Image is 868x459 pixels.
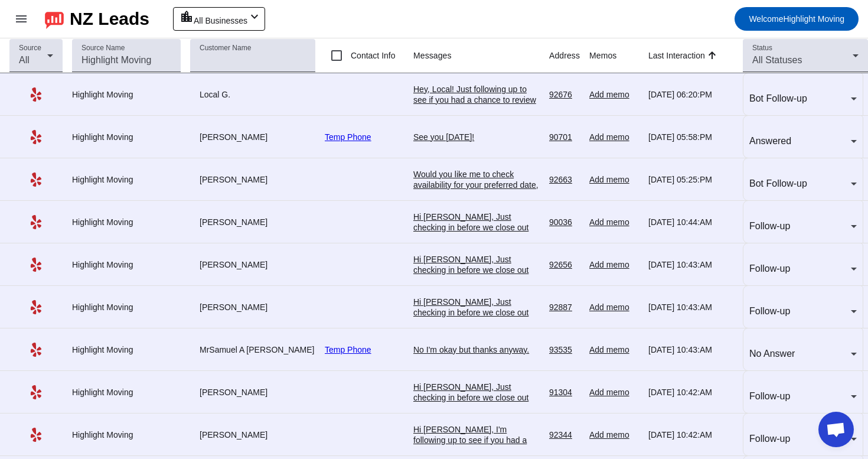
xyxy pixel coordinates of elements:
[29,428,43,442] mat-icon: Yelp
[648,259,733,270] div: [DATE] 10:43:AM
[72,132,181,142] div: Highlight Moving
[413,169,540,211] div: Would you like me to check availability for your preferred date, or are you still deciding? Just ...
[549,89,580,100] div: 92676
[29,385,43,399] mat-icon: Yelp
[190,132,315,142] div: [PERSON_NAME]
[749,391,790,401] span: Follow-up
[589,38,648,73] th: Memos
[549,259,580,270] div: 92656
[589,344,639,355] div: Add memo
[749,11,844,27] span: Highlight Moving
[72,429,181,440] div: Highlight Moving
[735,7,859,31] button: WelcomeHighlight Moving
[190,429,315,440] div: [PERSON_NAME]
[648,429,733,440] div: [DATE] 10:42:AM
[19,55,30,65] span: All
[325,345,371,354] a: Temp Phone
[752,55,802,65] span: All Statuses
[29,258,43,272] mat-icon: Yelp
[180,9,194,24] mat-icon: location_city
[749,349,795,359] span: No Answer
[549,387,580,398] div: 91304
[818,412,854,447] div: Open chat
[648,344,733,355] div: [DATE] 10:43:AM
[29,215,43,229] mat-icon: Yelp
[589,302,639,312] div: Add memo
[29,130,43,144] mat-icon: Yelp
[589,387,639,398] div: Add memo
[72,259,181,270] div: Highlight Moving
[549,132,580,142] div: 90701
[29,172,43,187] mat-icon: Yelp
[549,302,580,312] div: 92887
[589,217,639,227] div: Add memo
[72,217,181,227] div: Highlight Moving
[589,259,639,270] div: Add memo
[413,344,540,355] div: No I'm okay but thanks anyway.
[45,9,64,29] img: logo
[648,217,733,227] div: [DATE] 10:44:AM
[29,343,43,357] mat-icon: Yelp
[413,211,540,328] div: Hi [PERSON_NAME], Just checking in before we close out your request. If you're still planning you...
[413,297,540,414] div: Hi [PERSON_NAME], Just checking in before we close out your request. If you're still planning you...
[648,89,733,100] div: [DATE] 06:20:PM
[81,53,171,67] input: Highlight Moving
[190,302,315,312] div: [PERSON_NAME]
[247,9,262,24] mat-icon: chevron_left
[19,44,41,52] mat-label: Source
[72,89,181,100] div: Highlight Moving
[72,387,181,398] div: Highlight Moving
[190,344,315,355] div: MrSamuel A [PERSON_NAME]
[749,221,790,231] span: Follow-up
[749,263,790,274] span: Follow-up
[749,14,783,24] span: Welcome
[413,84,540,254] div: Hey, Local! Just following up to see if you had a chance to review our offer. Let me know if you ...
[413,254,540,371] div: Hi [PERSON_NAME], Just checking in before we close out your request. If you're still planning you...
[173,7,265,31] button: All Businesses
[70,11,149,27] div: NZ Leads
[648,302,733,312] div: [DATE] 10:43:AM
[549,38,589,73] th: Address
[194,16,247,25] span: All Businesses
[549,429,580,440] div: 92344
[648,387,733,398] div: [DATE] 10:42:AM
[72,344,181,355] div: Highlight Moving
[648,174,733,185] div: [DATE] 05:25:PM
[752,44,772,52] mat-label: Status
[549,344,580,355] div: 93535
[413,132,540,142] div: See you [DATE]!
[648,50,705,61] div: Last Interaction
[589,174,639,185] div: Add memo
[200,44,251,52] mat-label: Customer Name
[749,178,807,188] span: Bot Follow-up
[190,174,315,185] div: [PERSON_NAME]
[72,302,181,312] div: Highlight Moving
[648,132,733,142] div: [DATE] 05:58:PM
[749,93,807,103] span: Bot Follow-up
[589,429,639,440] div: Add memo
[749,434,790,444] span: Follow-up
[325,132,371,142] a: Temp Phone
[72,174,181,185] div: Highlight Moving
[348,50,396,61] label: Contact Info
[589,132,639,142] div: Add memo
[589,89,639,100] div: Add memo
[413,38,549,73] th: Messages
[81,44,125,52] mat-label: Source Name
[549,174,580,185] div: 92663
[190,217,315,227] div: [PERSON_NAME]
[190,259,315,270] div: [PERSON_NAME]
[29,87,43,102] mat-icon: Yelp
[190,387,315,398] div: [PERSON_NAME]
[749,306,790,316] span: Follow-up
[29,300,43,314] mat-icon: Yelp
[14,12,28,26] mat-icon: menu
[749,136,791,146] span: Answered
[549,217,580,227] div: 90036
[190,89,315,100] div: Local G.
